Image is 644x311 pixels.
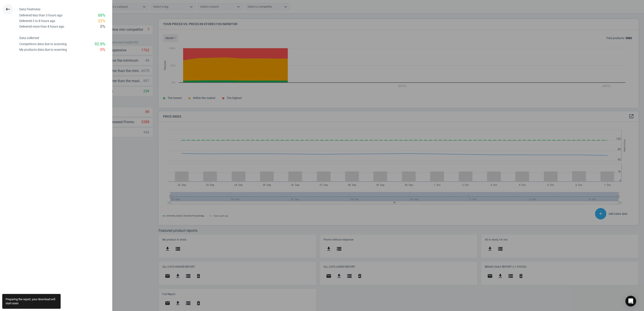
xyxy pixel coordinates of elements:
div: My products data due to scanning [19,48,67,52]
div: Delivered more than 8 hours ago [19,24,64,29]
div: Delivered less than 3 hours ago [19,13,62,18]
div: 68 % [98,13,105,18]
button: keyboard_backspace [3,4,13,15]
h4: Data freshness [19,7,112,11]
div: Open Intercom Messenger [625,296,636,307]
h4: Data collected [19,36,112,40]
div: 92.8 % [95,41,105,47]
div: 0 % [100,47,105,53]
div: Competitors data due to scanning [19,42,67,46]
div: Delivered 3 to 8 hours ago [19,19,55,23]
div: 0 % [100,24,105,29]
div: Preparing the report, your download will start soon [2,294,61,309]
i: keyboard_backspace [5,7,11,12]
div: 32 % [98,18,105,24]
